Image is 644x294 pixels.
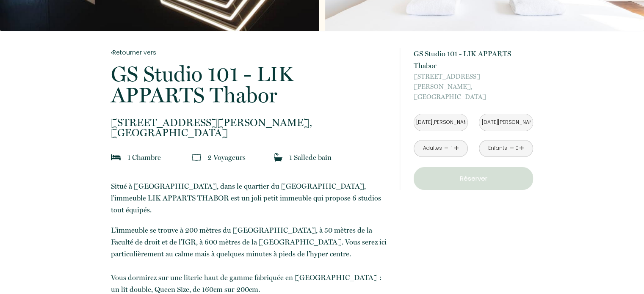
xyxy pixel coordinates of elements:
p: Réserver [417,173,530,184]
p: 2 Voyageur [207,151,246,163]
div: 0 [515,144,519,152]
p: [GEOGRAPHIC_DATA] [414,71,533,102]
div: 1 [450,144,454,152]
a: - [509,142,514,155]
p: [GEOGRAPHIC_DATA] [111,118,389,138]
p: 1 Salle de bain [289,151,332,163]
a: + [519,142,524,155]
p: 1 Chambre [127,151,161,163]
p: GS Studio 101 - LIK APPARTS Thabor [111,63,389,106]
a: + [454,142,459,155]
input: Arrivée [414,114,467,131]
a: Retourner vers [111,48,389,57]
span: s [243,153,246,162]
input: Départ [479,114,533,131]
p: Situé à [GEOGRAPHIC_DATA], dans le quartier du [GEOGRAPHIC_DATA], l’immeuble LIK APPARTS THABOR e... [111,180,389,216]
p: GS Studio 101 - LIK APPARTS Thabor [414,48,533,71]
img: guests [192,153,201,162]
a: - [444,142,449,155]
div: Enfants [488,144,507,152]
div: Adultes [423,144,442,152]
span: [STREET_ADDRESS][PERSON_NAME], [111,118,389,128]
span: [STREET_ADDRESS][PERSON_NAME], [414,71,533,92]
button: Réserver [414,167,533,190]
